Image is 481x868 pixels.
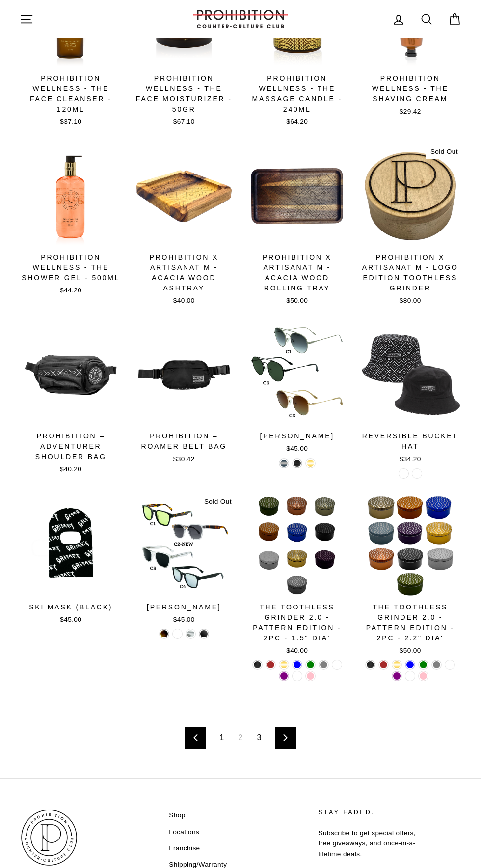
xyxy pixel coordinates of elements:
a: The Toothless Grinder 2.0 - Pattern Edition - 2PC - 1.5" Dia'$40.00 [246,495,348,659]
div: $64.20 [246,117,348,127]
a: PROHIBITION X ARTISANAT M - ACACIA WOOD ROLLING TRAY$50.00 [246,145,348,309]
div: $45.00 [20,615,122,625]
div: Prohibition Wellness - The Massage Candle - 240ML [246,73,348,115]
a: 1 [214,730,230,746]
a: PROHIBITION X ARTISANAT M - LOGO EDITION TOOTHLESS GRINDER$80.00 [359,145,462,309]
div: Prohibition Wellness - The Face Cleanser - 120ML [20,73,122,115]
div: Prohibition Wellness - The Face Moisturizer - 50GR [133,73,236,115]
a: REVERSIBLE BUCKET HAT$34.20 [359,324,462,467]
div: PROHIBITION X ARTISANAT M - LOGO EDITION TOOTHLESS GRINDER [359,252,462,293]
a: 3 [251,730,267,746]
div: Prohibition – Roamer Belt Bag [133,431,236,452]
div: Prohibition – Adventurer Shoulder Bag [20,431,122,462]
div: $67.10 [133,117,236,127]
a: The Toothless Grinder 2.0 - Pattern Edition - 2PC - 2.2" Dia'$50.00 [359,495,462,659]
p: Subscribe to get special offers, free giveaways, and once-in-a-lifetime deals. [319,828,428,860]
div: $30.42 [133,454,236,464]
div: $29.42 [359,107,462,116]
p: STAY FADED. [319,808,428,817]
div: $37.10 [20,117,122,127]
a: Prohibition Wellness - The Shower Gel - 500ML$44.20 [20,145,122,299]
img: PROHIBITION COUNTER-CULTURE CLUB [20,808,79,867]
a: [PERSON_NAME]$45.00 [246,324,348,457]
div: $44.20 [20,286,122,295]
div: [PERSON_NAME] [133,602,236,612]
div: $40.00 [133,296,236,306]
div: $45.00 [133,615,236,625]
div: $50.00 [359,646,462,656]
div: Ski Mask (Black) [20,602,122,612]
a: Prohibition – Roamer Belt Bag$30.42 [133,324,236,467]
div: Prohibition Wellness - The Shaving Cream [359,73,462,104]
div: $40.20 [20,464,122,474]
a: [PERSON_NAME]$45.00 [133,495,236,628]
div: The Toothless Grinder 2.0 - Pattern Edition - 2PC - 2.2" Dia' [359,602,462,643]
a: Locations [169,825,199,839]
div: $45.00 [246,444,348,454]
a: Shop [169,808,185,823]
a: Prohibition – Adventurer Shoulder Bag$40.20 [20,324,122,478]
div: $40.00 [246,646,348,656]
div: Sold Out [200,495,235,509]
div: $80.00 [359,296,462,306]
div: $50.00 [246,296,348,306]
div: $34.20 [359,454,462,464]
div: [PERSON_NAME] [246,431,348,441]
div: Sold Out [426,145,461,159]
span: 2 [232,730,248,746]
a: Ski Mask (Black)$45.00 [20,495,122,628]
div: Prohibition Wellness - The Shower Gel - 500ML [20,252,122,283]
img: PROHIBITION COUNTER-CULTURE CLUB [191,10,290,28]
div: The Toothless Grinder 2.0 - Pattern Edition - 2PC - 1.5" Dia' [246,602,348,643]
div: PROHIBITION X ARTISANAT M - ACACIA WOOD ASHTRAY [133,252,236,293]
a: Franchise [169,841,200,856]
div: REVERSIBLE BUCKET HAT [359,431,462,452]
a: PROHIBITION X ARTISANAT M - ACACIA WOOD ASHTRAY$40.00 [133,145,236,309]
div: PROHIBITION X ARTISANAT M - ACACIA WOOD ROLLING TRAY [246,252,348,293]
